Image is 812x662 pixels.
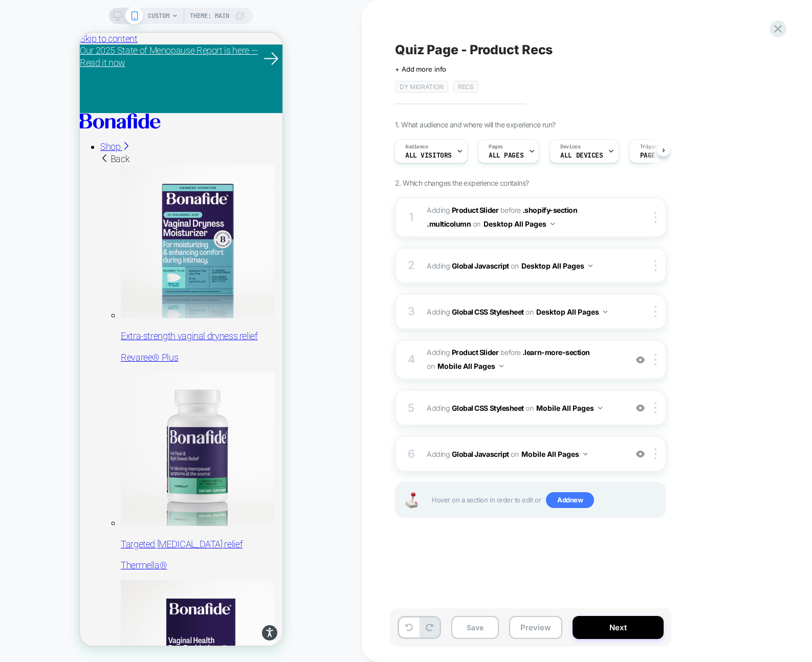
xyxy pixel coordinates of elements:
p: Thermella® [41,526,203,538]
img: crossed eye [636,356,645,364]
p: Extra-strength vaginal dryness relief [41,297,203,309]
a: Thermella Targeted [MEDICAL_DATA] relief Thermella® [41,340,203,538]
span: on [525,305,533,318]
button: Save [451,616,499,639]
b: Product Slider [452,206,498,214]
img: crossed eye [636,450,645,458]
span: Adding [427,304,622,319]
img: Revaree Plus [41,132,194,285]
img: down arrow [499,365,503,367]
img: Joystick [401,492,422,508]
span: Trigger [640,143,660,150]
span: .learn-more-section [522,348,590,357]
button: Next [573,616,664,639]
img: down arrow [598,407,602,409]
span: Devices [560,143,580,150]
span: Back [20,121,50,131]
img: crossed eye [636,404,645,412]
span: on [511,259,518,272]
img: close [654,354,656,365]
div: 4 [406,349,416,370]
button: Preview [509,616,562,639]
span: Adding [427,401,622,415]
b: Global Javascript [452,450,509,458]
a: Shop [20,108,51,119]
button: Mobile All Pages [536,401,602,415]
button: Desktop All Pages [536,304,607,319]
img: close [654,260,656,271]
img: down arrow [583,453,587,455]
button: Mobile All Pages [437,359,503,373]
div: 6 [406,444,416,465]
span: ALL PAGES [489,152,523,159]
span: All Visitors [405,152,452,159]
span: 1. What audience and where will the experience run? [395,120,555,129]
b: Global Javascript [452,261,509,270]
b: Global CSS Stylesheet [452,404,524,412]
img: close [654,402,656,413]
span: Hover on a section in order to edit or [432,492,660,509]
img: close [654,306,656,317]
span: + Add more info [395,65,446,73]
p: Revaree® Plus [41,319,203,330]
p: Targeted [MEDICAL_DATA] relief [41,505,203,517]
span: on [427,360,434,372]
b: Global CSS Stylesheet [452,307,524,316]
a: Revaree Plus Extra-strength vaginal dryness relief Revaree® Plus [41,132,203,330]
span: Adding [427,258,622,273]
span: on [511,448,518,460]
span: Audience [405,143,428,150]
span: Adding [427,447,622,461]
span: Quiz Page - Product Recs [395,42,553,57]
button: Desktop All Pages [484,216,555,231]
img: Thermella [41,340,194,493]
span: Theme: MAIN [190,8,229,24]
span: on [473,217,480,230]
span: BEFORE [500,348,521,357]
img: down arrow [551,223,555,225]
button: Mobile All Pages [521,447,587,461]
span: Adding [427,348,498,357]
span: Shop [20,108,41,119]
span: Pages [489,143,503,150]
img: down arrow [603,311,607,313]
span: ALL DEVICES [560,152,603,159]
b: Product Slider [452,348,498,357]
span: Add new [546,492,594,509]
span: Recs [453,81,479,93]
div: 2 [406,255,416,276]
span: CUSTOM [148,8,169,24]
span: DY Migration [395,81,448,93]
span: Adding [427,206,498,214]
span: Page Load [640,152,675,159]
div: 5 [406,398,416,418]
span: BEFORE [500,206,521,214]
img: close [654,212,656,223]
img: close [654,448,656,459]
span: 2. Which changes the experience contains? [395,179,529,187]
div: 3 [406,301,416,322]
span: on [525,402,533,414]
img: down arrow [588,264,592,267]
div: 1 [406,207,416,228]
button: Desktop All Pages [521,258,592,273]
